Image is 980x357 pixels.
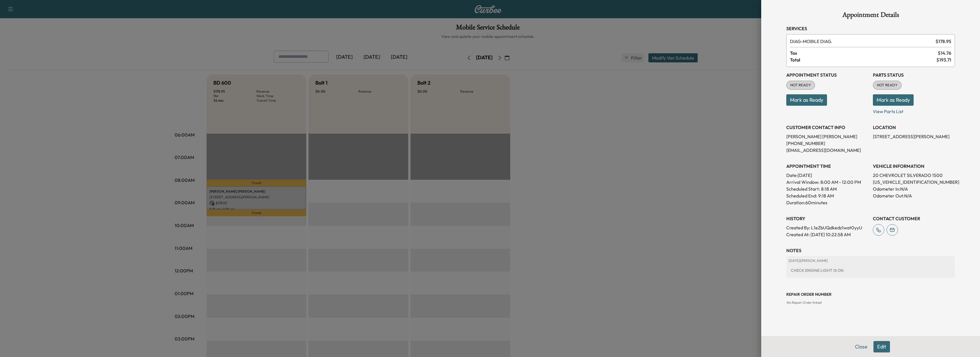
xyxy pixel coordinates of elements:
p: [STREET_ADDRESS][PERSON_NAME] [873,133,955,140]
p: [US_VEHICLE_IDENTIFICATION_NUMBER] [873,179,955,185]
span: MOBILE DIAG. [790,38,933,45]
p: Duration: 60 minutes [786,199,868,206]
p: [PERSON_NAME] [PERSON_NAME] [786,133,868,140]
h3: NOTES [786,247,955,254]
p: 9:18 AM [818,192,834,199]
p: 20 CHEVROLET SILVERADO 1500 [873,172,955,179]
h3: APPOINTMENT TIME [786,163,868,170]
h3: CONTACT CUSTOMER [873,215,955,222]
h3: VEHICLE INFORMATION [873,163,955,170]
p: Created At : [DATE] 10:22:58 AM [786,231,868,238]
p: Date: [DATE] [786,172,868,179]
p: 8:18 AM [821,185,837,192]
p: [EMAIL_ADDRESS][DOMAIN_NAME] [786,147,868,154]
span: $ 193.71 [936,56,951,63]
h3: CUSTOMER CONTACT INFO [786,124,868,131]
h3: History [786,215,868,222]
h3: Appointment Status [786,72,868,78]
h3: Repair Order number [786,291,955,297]
span: No Repair Order linked [786,300,821,305]
button: Mark as Ready [873,94,914,106]
button: Mark as Ready [786,94,827,106]
h3: Services [786,25,955,32]
p: View Parts List [873,106,955,115]
p: Odometer In: N/A [873,185,955,192]
span: Tax [790,50,938,56]
button: Edit [873,341,890,352]
span: NOT READY [873,82,901,88]
span: 8:00 AM - 12:00 PM [820,179,861,185]
span: NOT READY [787,82,814,88]
p: Created By : L1eZbUQdkedz1wat0yyU [786,224,868,231]
span: $ 14.76 [938,50,951,56]
p: [DATE] | [PERSON_NAME] [789,258,953,263]
h3: Parts Status [873,72,955,78]
span: Total [790,56,936,63]
p: Scheduled Start: [786,185,820,192]
div: CHECK ENGINE LIGHT IS ON [789,265,953,276]
h3: LOCATION [873,124,955,131]
p: Arrival Window: [786,179,868,185]
h1: Appointment Details [786,11,955,21]
button: Close [851,341,871,352]
span: $ 178.95 [936,38,951,45]
p: Scheduled End: [786,192,817,199]
p: Odometer Out: N/A [873,192,955,199]
p: [PHONE_NUMBER] [786,140,868,147]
